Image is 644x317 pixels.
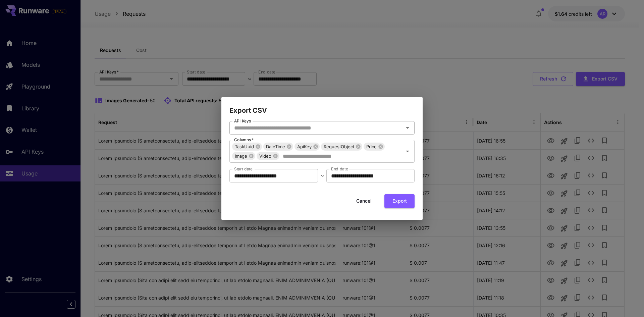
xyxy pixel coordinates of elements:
[234,118,251,124] label: API Keys
[403,123,412,133] button: Open
[232,143,257,151] span: TaskUuid
[257,152,274,160] span: Video
[331,166,348,172] label: End date
[221,97,423,116] h2: Export CSV
[384,194,415,208] button: Export
[263,143,293,151] div: DateTime
[349,194,379,208] button: Cancel
[232,152,250,160] span: Image
[234,166,253,172] label: Start date
[294,143,314,151] span: ApiKey
[234,137,254,143] label: Columns
[294,143,320,151] div: ApiKey
[232,143,262,151] div: TaskUuid
[257,152,279,160] div: Video
[321,143,362,151] div: RequestObject
[610,285,644,317] iframe: Chat Widget
[263,143,288,151] span: DateTime
[321,143,357,151] span: RequestObject
[403,147,412,156] button: Open
[232,152,255,160] div: Image
[364,143,385,151] div: Price
[364,143,379,151] span: Price
[320,172,324,180] p: ~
